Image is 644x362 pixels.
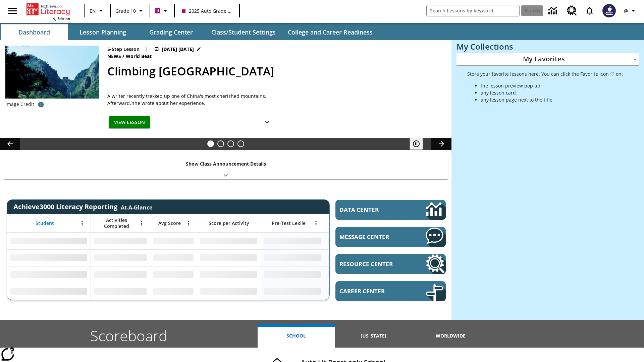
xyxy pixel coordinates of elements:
button: Grade: Grade 10, Select a grade [113,5,148,17]
button: Dashboard [1,24,68,40]
h3: My Collections [457,42,639,51]
span: / [122,53,124,59]
div: Pause [410,138,430,150]
a: Home [26,3,70,16]
div: No Data, [91,266,150,283]
li: any lesson page next to the title [481,96,623,103]
img: Avatar [602,4,616,17]
button: Show Details [260,116,274,129]
span: 2025 Auto Grade 10 [182,7,232,14]
div: No Data, [324,283,388,300]
button: View Lesson [109,116,150,129]
button: Select a new avatar [598,2,620,19]
button: Slide 1 Climbing Mount Tai [207,140,214,147]
span: Achieve3000 Literacy Reporting [13,202,152,211]
button: Language: EN, Select a language [87,5,108,17]
div: No Data, [324,266,388,283]
span: Avg Score [158,220,181,226]
p: Image Credit [5,101,34,108]
li: the lesson preview pop up [481,82,623,89]
button: Pause [410,138,423,150]
div: Show Class Announcement Details [3,156,448,179]
div: A writer recently trekked up one of China's most cherished mountains. Afterward, she wrote about ... [107,93,275,107]
button: Credit for photo and all related images: Public Domain/Charlie Fong [34,99,48,111]
div: Home [26,2,70,21]
div: At-A-Glance [121,202,152,211]
div: No Data, [150,233,197,249]
button: Grading Center [138,24,205,40]
span: NJ Edition [52,16,70,21]
a: Data Center [335,200,446,220]
div: No Data, [150,249,197,266]
button: Lesson Planning [69,24,136,40]
span: Grade 10 [115,7,136,14]
span: B [156,6,159,15]
button: Class/Student Settings [206,24,281,40]
button: Slide 3 Pre-release lesson [227,140,234,147]
button: [US_STATE] [335,324,412,348]
button: Open Menu [311,218,321,228]
span: | [145,46,148,53]
a: Resource Center, Will open in new tab [335,254,446,274]
div: No Data, [91,283,150,300]
input: search field [427,5,519,16]
div: No Data, [150,283,197,300]
span: Resource Center [339,260,406,268]
button: Slide 2 Defining Our Government's Purpose [217,140,224,147]
a: Career Center [335,281,446,301]
span: News [107,53,122,60]
div: No Data, [150,266,197,283]
span: Data Center [339,206,403,214]
p: Store your favorite lessons here. You can click the Favorite icon ♡ on: [467,70,623,77]
div: No Data, [91,233,150,249]
button: Open Menu [77,218,87,228]
button: Open side menu [3,1,22,21]
span: Message Center [339,233,406,241]
p: 5-Step Lesson [107,46,140,53]
span: @ [624,7,628,14]
button: Open Menu [137,218,147,228]
div: No Data, [91,249,150,266]
img: 6000 stone steps to climb Mount Tai in Chinese countryside [5,46,99,99]
a: Notifications [581,2,598,19]
button: Lesson carousel, Next [431,138,451,150]
span: Score per Activity [209,220,249,226]
button: Profile/Settings [620,5,641,17]
button: Jul 22 - Jun 30 Choose Dates [153,46,203,53]
span: [DATE] [DATE] [162,46,194,53]
span: Career Center [339,287,406,295]
button: Open Menu [183,218,194,228]
span: Student [36,220,54,226]
button: College and Career Readiness [282,24,378,40]
h2: Climbing Mount Tai [107,63,443,80]
span: EN [90,7,96,14]
div: My Favorites [457,53,639,66]
a: Data Center [544,2,563,20]
span: Activities Completed [94,217,139,229]
button: Worldwide [412,324,489,348]
a: Resource Center, Will open in new tab [563,2,581,20]
div: No Data, [324,233,388,249]
p: Show Class Announcement Details [186,160,266,167]
a: Message Center [335,227,446,247]
button: School [258,324,335,348]
div: No Data, [324,249,388,266]
span: World Beat [126,53,153,60]
button: Slide 4 Career Lesson [237,140,244,147]
button: Boost Class color is violet red. Change class color [152,5,172,17]
span: Pre-Test Lexile [272,220,306,226]
li: any lesson card [481,89,623,96]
